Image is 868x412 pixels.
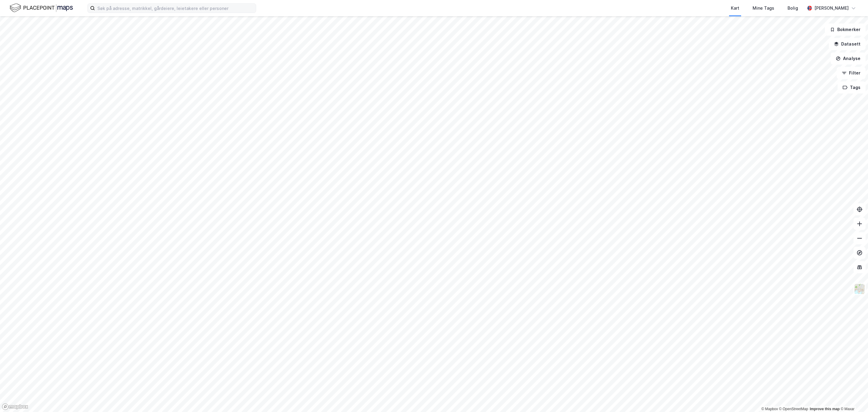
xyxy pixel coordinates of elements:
[788,5,798,12] div: Bolig
[829,38,866,50] button: Datasett
[838,81,866,93] button: Tags
[825,24,866,36] button: Bokmerker
[810,407,840,411] a: Improve this map
[753,5,774,12] div: Mine Tags
[779,407,808,411] a: OpenStreetMap
[2,403,28,410] a: Mapbox homepage
[838,383,868,412] iframe: Chat Widget
[837,67,866,79] button: Filter
[95,4,256,13] input: Søk på adresse, matrikkel, gårdeiere, leietakere eller personer
[731,5,739,12] div: Kart
[831,52,866,65] button: Analyse
[854,283,865,295] img: Z
[761,407,778,411] a: Mapbox
[10,3,73,13] img: logo.f888ab2527a4732fd821a326f86c7f29.svg
[814,5,849,12] div: [PERSON_NAME]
